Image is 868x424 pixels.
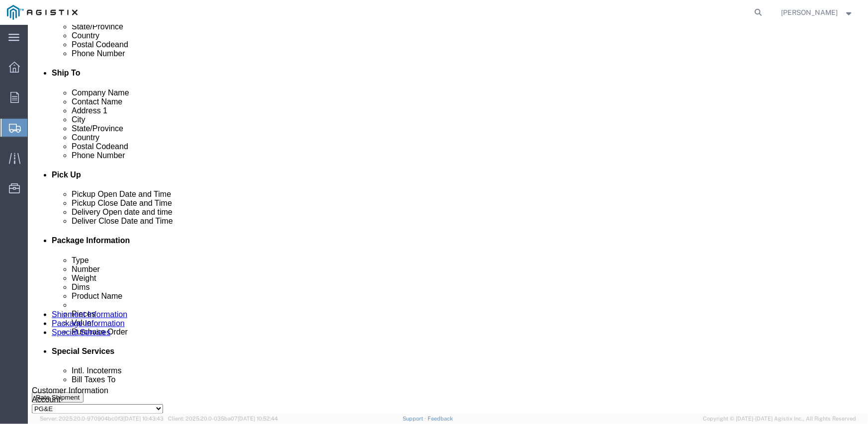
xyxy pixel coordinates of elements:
[238,416,278,422] span: [DATE] 10:52:44
[7,5,78,20] img: logo
[28,25,868,414] iframe: FS Legacy Container
[428,416,453,422] a: Feedback
[703,415,856,423] span: Copyright © [DATE]-[DATE] Agistix Inc., All Rights Reserved
[123,416,164,422] span: [DATE] 10:43:43
[781,7,838,18] span: Chantelle Bower
[781,6,855,18] button: [PERSON_NAME]
[403,416,428,422] a: Support
[40,416,164,422] span: Server: 2025.20.0-970904bc0f3
[168,416,278,422] span: Client: 2025.20.0-035ba07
